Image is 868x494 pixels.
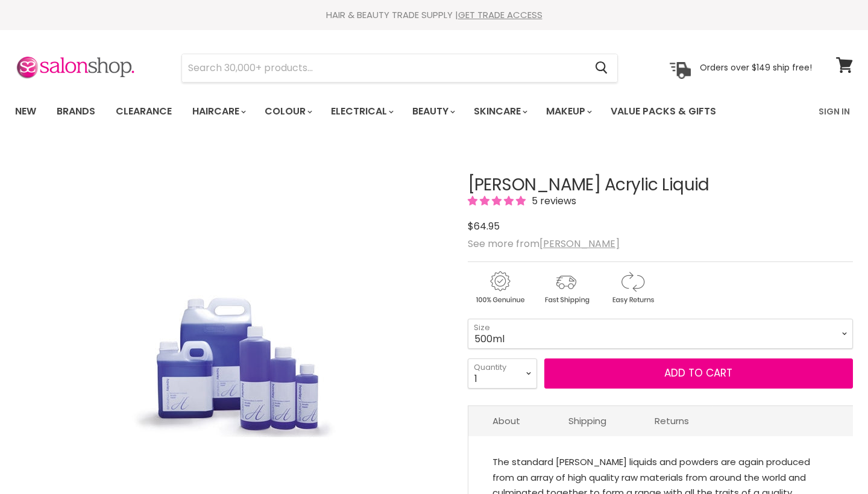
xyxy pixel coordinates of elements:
img: genuine.gif [468,269,532,306]
a: Shipping [544,406,631,436]
button: Search [585,54,617,82]
input: Search [182,54,585,82]
a: Brands [48,99,104,124]
a: Sign In [811,99,857,124]
span: $64.95 [468,219,500,233]
a: Value Packs & Gifts [602,99,725,124]
span: Add to cart [664,366,732,380]
form: Product [181,54,618,83]
span: See more from [468,237,620,251]
a: GET TRADE ACCESS [458,8,542,21]
a: About [468,406,544,436]
a: Beauty [403,99,462,124]
a: Makeup [537,99,599,124]
span: 4.80 stars [468,194,528,208]
a: Returns [631,406,713,436]
select: Quantity [468,358,537,389]
a: Haircare [183,99,253,124]
ul: Main menu [6,94,769,129]
h1: [PERSON_NAME] Acrylic Liquid [468,176,853,195]
a: Skincare [465,99,535,124]
img: returns.gif [600,269,664,306]
span: 5 reviews [528,194,576,208]
a: Clearance [107,99,181,124]
a: New [6,99,45,124]
a: [PERSON_NAME] [539,237,620,251]
img: shipping.gif [534,269,598,306]
a: Electrical [322,99,401,124]
p: Orders over $149 ship free! [700,62,812,73]
button: Add to cart [544,358,853,389]
a: Colour [256,99,319,124]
